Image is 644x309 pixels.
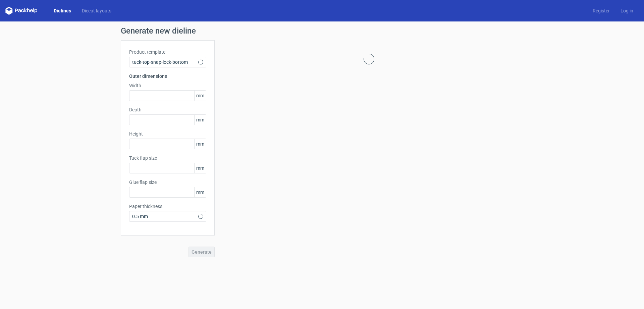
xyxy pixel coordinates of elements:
[129,73,206,80] h3: Outer dimensions
[132,59,198,65] span: tuck-top-snap-lock-bottom
[129,131,206,137] label: Height
[48,7,76,14] a: Dielines
[615,7,639,14] a: Log in
[587,7,615,14] a: Register
[129,203,206,210] label: Paper thickness
[129,106,206,113] label: Depth
[129,49,206,55] label: Product template
[194,139,206,149] span: mm
[132,213,198,220] span: 0.5 mm
[129,82,206,89] label: Width
[194,187,206,197] span: mm
[129,179,206,186] label: Glue flap size
[129,155,206,161] label: Tuck flap size
[194,91,206,101] span: mm
[194,115,206,125] span: mm
[194,163,206,173] span: mm
[121,27,523,35] h1: Generate new dieline
[76,7,117,14] a: Diecut layouts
